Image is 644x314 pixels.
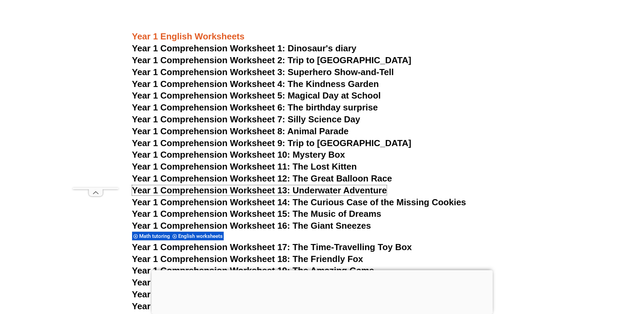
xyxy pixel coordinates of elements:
iframe: Advertisement [73,16,118,188]
a: Year 1 Comprehension Worksheet 10: Mystery Box [132,150,345,160]
div: Math tutoring [132,231,171,241]
h3: Year 1 English Worksheets [132,31,512,42]
a: Year 1 Comprehension Worksheet 7: Silly Science Day [132,114,361,124]
span: Math tutoring [139,233,172,239]
a: Year 1 Comprehension Worksheet 20: The Champion [132,277,354,287]
a: Year 1 Comprehension Worksheet 4: The Kindness Garden [132,79,379,89]
a: Year 1 Comprehension Worksheet 11: The Lost Kitten [132,161,357,172]
a: Year 1 Comprehension Worksheet 16: The Giant Sneezes [132,221,371,231]
a: Year 1 Comprehension Worksheet 1: Dinosaur's diary [132,43,356,53]
iframe: Chat Widget [531,237,644,314]
iframe: Advertisement [151,270,493,312]
a: Year 1 Comprehension Worksheet 18: The Friendly Fox [132,254,363,264]
a: Year 1 Comprehension Worksheet 2: Trip to [GEOGRAPHIC_DATA] [132,55,411,65]
span: English worksheets [178,233,225,239]
a: Year 1 Comprehension Worksheet 5: Magical Day at School [132,90,381,101]
a: Year 1 Comprehension Worksheet 6: The birthday surprise [132,102,378,112]
a: Year 1 Comprehension Worksheet 15: The Music of Dreams [132,209,382,219]
a: Year 1 Comprehension Worksheet 17: The Time-Travelling Toy Box [132,242,412,252]
a: Year 1 Creative Writing 1: What is a story? [132,289,309,299]
a: Year 1 Creative Writing 2: Writing to a stimulus 1 [132,301,335,311]
a: Year 1 Comprehension Worksheet 3: Superhero Show-and-Tell [132,67,394,77]
a: Year 1 Comprehension Worksheet 14: The Curious Case of the Missing Cookies [132,197,466,207]
a: Year 1 Comprehension Worksheet 9: Trip to [GEOGRAPHIC_DATA] [132,138,411,148]
a: Year 1 Comprehension Worksheet 19: The Amazing Game [132,265,374,276]
a: Year 1 Comprehension Worksheet 12: The Great Balloon Race [132,173,392,184]
a: Year 1 Comprehension Worksheet 8: Animal Parade [132,126,349,136]
a: Year 1 Comprehension Worksheet 13: Underwater Adventure [132,185,387,195]
div: English worksheets [171,231,224,241]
